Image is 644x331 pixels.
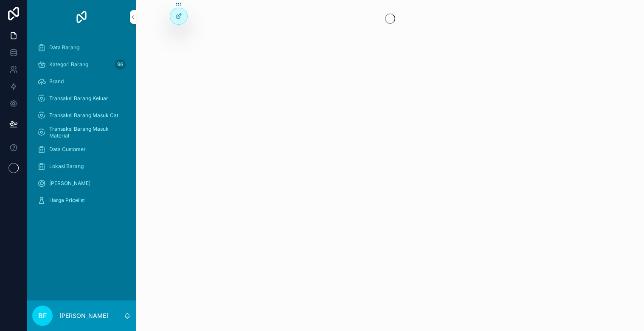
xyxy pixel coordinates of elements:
span: Brand [49,78,64,85]
span: Harga Pricelist [49,197,85,204]
a: [PERSON_NAME] [32,176,131,191]
a: Harga Pricelist [32,193,131,208]
a: Brand [32,74,131,89]
span: Transaksi Barang Masuk Material [49,126,122,139]
span: Lokasi Barang [49,163,84,170]
span: BF [38,311,47,321]
div: 96 [115,59,126,70]
span: Transaksi Barang Keluar [49,95,108,102]
a: Kategori Barang96 [32,57,131,72]
span: Kategori Barang [49,61,88,68]
div: scrollable content [27,34,136,219]
a: Lokasi Barang [32,159,131,174]
span: Transaksi Barang Masuk Cat [49,112,118,119]
a: Transaksi Barang Keluar [32,91,131,106]
img: App logo [75,10,88,24]
span: Data Barang [49,44,79,51]
a: Transaksi Barang Masuk Cat [32,108,131,123]
a: Data Customer [32,142,131,157]
a: Transaksi Barang Masuk Material [32,125,131,140]
span: [PERSON_NAME] [49,180,90,187]
p: [PERSON_NAME] [59,311,108,320]
span: Data Customer [49,146,86,153]
a: Data Barang [32,40,131,55]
